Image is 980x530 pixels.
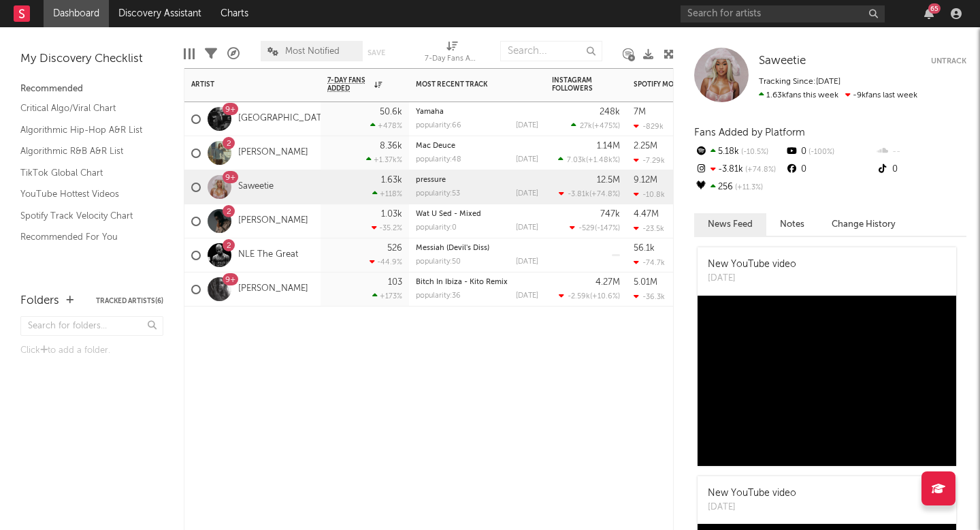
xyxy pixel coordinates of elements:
[416,258,461,266] div: popularity: 50
[516,258,538,266] div: [DATE]
[634,122,664,131] div: -829k
[759,91,838,99] span: 1.63k fans this week
[370,258,402,266] div: -44.9 %
[634,292,665,301] div: -36.3k
[743,166,776,174] span: +74.8 %
[733,184,763,191] span: +11.3 %
[591,191,618,198] span: +74.8 %
[597,225,618,232] span: -147 %
[559,189,620,198] div: ( )
[694,161,785,178] div: -3.81k
[595,278,620,287] div: 4.27M
[694,143,785,161] div: 5.18k
[380,108,402,116] div: 50.6k
[516,122,538,129] div: [DATE]
[184,34,195,74] div: Edit Columns
[500,41,602,61] input: Search...
[578,225,595,232] span: -529
[634,258,665,267] div: -74.7k
[516,292,538,300] div: [DATE]
[739,149,768,156] span: -10.5 %
[818,213,909,236] button: Change History
[205,34,217,74] div: Filters
[416,156,461,163] div: popularity: 48
[568,191,589,198] span: -3.81k
[708,272,796,285] div: [DATE]
[238,215,308,227] a: [PERSON_NAME]
[571,121,620,130] div: ( )
[20,343,163,359] div: Click to add a folder.
[634,80,736,89] div: Spotify Monthly Listeners
[387,244,402,253] div: 526
[634,210,659,219] div: 4.47M
[785,143,875,161] div: 0
[597,142,620,151] div: 1.14M
[516,190,538,198] div: [DATE]
[567,157,586,164] span: 7.03k
[588,157,618,164] span: +1.48k %
[708,258,796,272] div: New YouTube video
[367,49,385,57] button: Save
[416,108,538,116] div: Yamaha
[785,161,875,178] div: 0
[708,486,796,501] div: New YouTube video
[425,34,479,74] div: 7-Day Fans Added (7-Day Fans Added)
[876,161,966,178] div: 0
[20,316,163,336] input: Search for folders...
[20,123,150,138] a: Algorithmic Hip-Hop A&R List
[634,176,657,185] div: 9.12M
[416,245,538,252] div: Messiah (Devil's Diss)
[20,81,163,97] div: Recommended
[876,143,966,161] div: --
[416,211,481,218] a: Wat U Sed - Mixed
[559,292,620,300] div: ( )
[694,213,766,236] button: News Feed
[416,245,489,252] a: Messiah (Devil's Diss)
[416,142,455,150] a: Mac Deuce
[238,181,274,193] a: Saweetie
[759,54,806,68] a: Saweetie
[634,156,665,165] div: -7.29k
[416,176,538,184] div: pressure
[516,156,538,163] div: [DATE]
[568,293,590,300] span: -2.59k
[20,293,59,309] div: Folders
[370,121,402,130] div: +478 %
[96,298,163,305] button: Tracked Artists(6)
[388,278,402,287] div: 103
[600,108,620,116] div: 248k
[694,178,785,196] div: 256
[285,47,340,56] span: Most Notified
[416,142,538,150] div: Mac Deuce
[416,80,518,89] div: Most Recent Track
[20,187,150,202] a: YouTube Hottest Videos
[20,144,150,159] a: Algorithmic R&B A&R List
[416,279,508,286] a: Bitch In Ibiza - Kito Remix
[558,155,620,164] div: ( )
[416,279,538,286] div: Bitch In Ibiza - Kito Remix
[416,190,460,198] div: popularity: 53
[20,230,150,245] a: Recommended For You
[20,166,150,181] a: TikTok Global Chart
[366,155,402,164] div: +1.37k %
[416,292,461,300] div: popularity: 36
[516,224,538,232] div: [DATE]
[381,210,402,219] div: 1.03k
[634,224,664,233] div: -23.5k
[227,34,240,74] div: A&R Pipeline
[238,113,330,125] a: [GEOGRAPHIC_DATA]
[634,278,657,287] div: 5.01M
[238,147,308,159] a: [PERSON_NAME]
[924,8,934,19] button: 65
[592,293,618,300] span: +10.6 %
[381,176,402,185] div: 1.63k
[806,149,834,156] span: -100 %
[380,142,402,151] div: 8.36k
[600,210,620,219] div: 747k
[416,176,446,184] a: pressure
[416,108,444,116] a: Yamaha
[634,108,646,116] div: 7M
[634,244,655,253] div: 56.1k
[594,123,618,130] span: +475 %
[372,292,402,300] div: +173 %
